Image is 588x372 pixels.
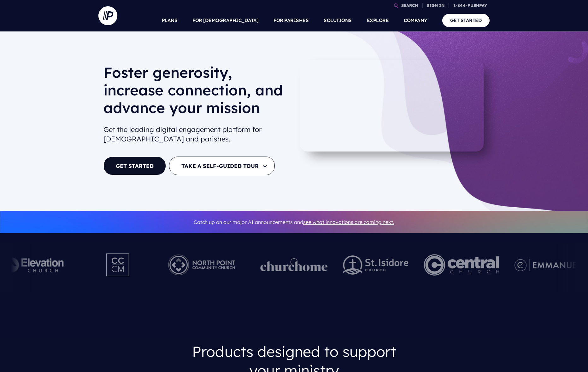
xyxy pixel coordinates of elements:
[273,9,309,31] a: FOR PARISHES
[260,258,328,272] img: pp_logos_1
[303,219,394,225] a: see what innovations are coming next.
[367,9,389,31] a: EXPLORE
[103,215,485,229] p: Catch up on our major AI announcements and
[192,9,258,31] a: FOR [DEMOGRAPHIC_DATA]
[162,9,178,31] a: PLANS
[442,14,490,27] a: GET STARTED
[158,248,245,282] img: Pushpay_Logo__NorthPoint
[404,9,427,31] a: COMPANY
[93,248,143,282] img: Pushpay_Logo__CCM
[343,255,409,275] img: pp_logos_2
[169,157,275,175] button: TAKE A SELF-GUIDED TOUR
[424,248,499,282] img: Central Church Henderson NV
[103,64,289,122] h1: Foster generosity, increase connection, and advance your mission
[103,122,289,147] h2: Get the leading digital engagement platform for [DEMOGRAPHIC_DATA] and parishes.
[103,157,166,175] a: GET STARTED
[324,9,352,31] a: SOLUTIONS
